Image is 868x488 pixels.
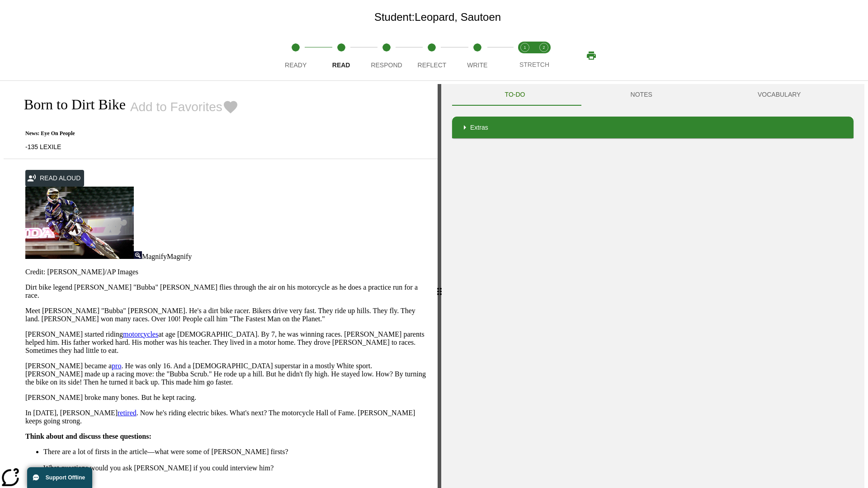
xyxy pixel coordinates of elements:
[371,61,402,69] span: Respond
[542,45,545,50] text: 2
[470,123,488,132] p: Extras
[25,432,151,440] strong: Think about and discuss these questions:
[43,448,427,456] li: There are a lot of firsts in the article—what were some of [PERSON_NAME] firsts?
[531,31,557,80] button: Stretch Respond step 2 of 2
[512,31,538,80] button: Stretch Read step 1 of 2
[43,464,427,472] li: What questions would you ask [PERSON_NAME] if you could interview him?
[46,474,85,481] span: Support Offline
[134,251,142,259] img: Magnify
[578,84,705,106] button: NOTES
[452,84,854,106] div: Instructional Panel Tabs
[315,31,367,80] button: Read step 2 of 5
[332,61,350,69] span: Read
[467,61,487,69] span: Write
[406,31,458,80] button: Reflect step 4 of 5
[360,31,413,80] button: Respond step 3 of 5
[25,394,427,402] p: [PERSON_NAME] broke many bones. But he kept racing.
[452,117,854,138] div: Extras
[4,84,438,483] div: reading
[118,409,137,417] a: retired
[25,187,134,259] img: Motocross racer James Stewart flies through the air on his dirt bike.
[25,170,84,187] button: Read Aloud
[25,409,427,425] p: In [DATE], [PERSON_NAME] . Now he's riding electric bikes. What's next? The motorcycle Hall of Fa...
[25,268,427,276] p: Credit: [PERSON_NAME]/AP Images
[123,330,158,338] a: motorcycles
[25,330,427,355] p: [PERSON_NAME] started riding at age [DEMOGRAPHIC_DATA]. By 7, he was winning races. [PERSON_NAME]...
[25,283,427,300] p: Dirt bike legend [PERSON_NAME] "Bubba" [PERSON_NAME] flies through the air on his motorcycle as h...
[285,61,307,69] span: Ready
[519,61,549,68] span: STRETCH
[25,307,427,323] p: Meet [PERSON_NAME] "Bubba" [PERSON_NAME]. He's a dirt bike racer. Bikers drive very fast. They ri...
[524,45,526,50] text: 1
[438,84,441,488] div: Press Enter or Spacebar and then press right and left arrow keys to move the slider
[27,467,92,488] button: Support Offline
[452,84,578,106] button: TO-DO
[418,61,447,69] span: Reflect
[451,31,504,80] button: Write step 5 of 5
[577,47,606,64] button: Print
[14,96,126,113] h2: Born to Dirt Bike
[14,142,239,151] p: -135 LEXILE
[142,253,167,260] span: Magnify
[112,362,121,370] a: pro
[441,84,864,488] div: activity
[14,130,239,137] p: News: Eye On People
[167,253,192,260] span: Magnify
[705,84,854,106] button: VOCABULARY
[269,31,322,80] button: Ready step 1 of 5
[25,362,427,386] p: [PERSON_NAME] became a . He was only 16. And a [DEMOGRAPHIC_DATA] superstar in a mostly White spo...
